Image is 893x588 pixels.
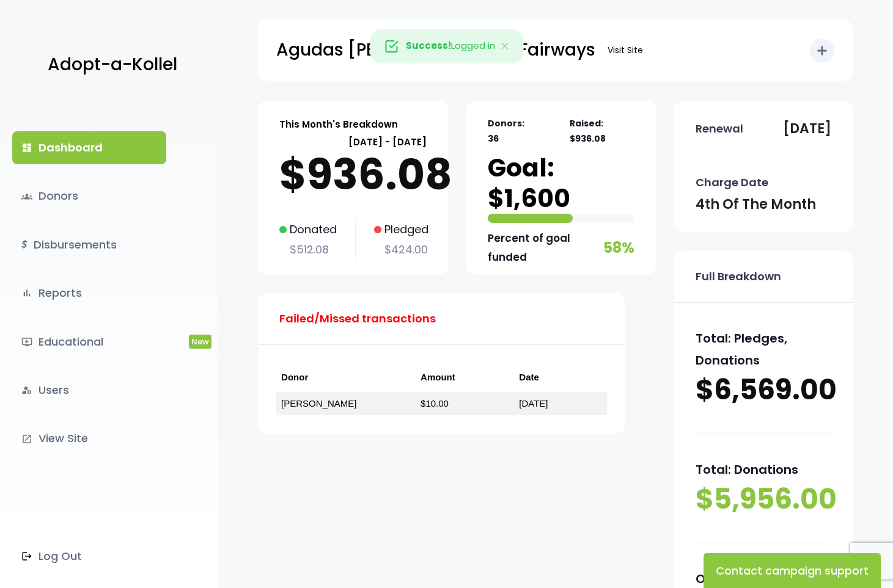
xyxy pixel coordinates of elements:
p: $5,956.00 [696,481,831,518]
th: Date [514,363,607,392]
p: Donated [279,220,337,239]
p: Raised: $936.08 [570,116,634,147]
a: [DATE] [519,398,548,408]
i: add [815,43,829,58]
a: dashboardDashboard [12,131,166,164]
p: Full Breakdown [696,267,781,286]
p: Adopt-a-Kollel [48,49,177,80]
a: Adopt-a-Kollel [42,35,177,95]
th: Amount [416,363,514,392]
i: manage_accounts [21,385,32,396]
p: Total: Pledges, Donations [696,327,831,371]
button: Close [488,30,523,63]
p: Total: Donations [696,459,831,481]
p: Agudas [PERSON_NAME] of Fairways [276,35,595,65]
p: Failed/Missed transactions [279,309,436,328]
p: Goal: $1,600 [488,153,635,214]
p: Percent of goal funded [488,229,601,266]
p: 58% [603,234,634,261]
p: $512.08 [279,240,337,260]
p: Charge Date [696,173,768,192]
i: $ [21,236,28,254]
a: groupsDonors [12,180,166,212]
div: Logged in [370,29,523,64]
a: bar_chartReports [12,277,166,310]
p: [DATE] - [DATE] [279,134,427,150]
th: Donor [276,363,416,392]
a: launchView Site [12,422,166,455]
p: [DATE] [783,117,831,141]
span: groups [21,191,32,202]
i: bar_chart [21,288,32,299]
a: $Disbursements [12,228,166,261]
p: Pledged [374,220,428,239]
i: ondemand_video [21,336,32,347]
i: launch [21,434,32,445]
a: manage_accountsUsers [12,374,166,407]
i: dashboard [21,142,32,153]
button: add [810,38,834,63]
strong: Success! [406,39,451,52]
p: 4th of the month [696,192,816,217]
p: $936.08 [279,150,427,199]
a: $10.00 [421,398,449,408]
a: Visit Site [601,38,649,62]
p: Renewal [696,119,743,139]
span: New [189,335,211,349]
p: $424.00 [374,240,428,260]
a: [PERSON_NAME] [281,398,356,408]
a: ondemand_videoEducationalNew [12,325,166,358]
p: This Month's Breakdown [279,116,398,132]
a: Log Out [12,540,166,573]
p: $6,569.00 [696,371,831,409]
p: Donors: 36 [488,116,532,147]
button: Contact campaign support [704,553,881,588]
